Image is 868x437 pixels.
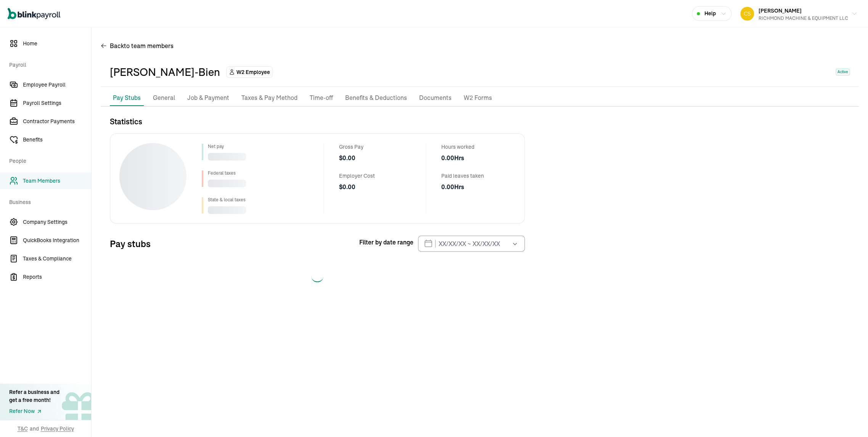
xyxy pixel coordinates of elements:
span: Privacy Policy [41,425,74,432]
span: Active [836,69,850,76]
div: RICHMOND MACHINE & EQUIPMENT LLC [759,15,848,22]
div: Net pay [208,143,246,150]
span: Reports [23,273,91,281]
div: Refer a business and get a free month! [9,388,59,404]
span: T&C [18,425,28,432]
button: Backto team members [101,37,174,55]
div: [PERSON_NAME]-Bien [110,64,220,80]
span: People [9,149,87,171]
div: State & local taxes [208,196,246,203]
p: Documents [419,93,452,103]
span: Company Settings [23,218,91,226]
span: QuickBooks Integration [23,236,91,244]
span: Employer Cost [339,172,375,180]
p: Taxes & Pay Method [241,93,297,103]
span: [PERSON_NAME] [759,7,802,14]
p: General [153,93,175,103]
p: Benefits & Deductions [345,93,407,103]
span: Gross Pay [339,143,375,151]
span: 0.00 Hrs [441,183,484,192]
span: Paid leaves taken [441,172,484,180]
span: 0.00 Hrs [441,154,484,163]
span: Contractor Payments [23,117,91,125]
iframe: Chat Widget [741,355,868,437]
nav: Global [8,3,60,25]
p: Pay Stubs [113,93,141,102]
span: Team Members [23,177,91,185]
div: Federal taxes [208,170,246,177]
span: Back [110,41,174,50]
span: Taxes & Compliance [23,255,91,263]
h3: Statistics [110,116,525,127]
span: to team members [124,41,174,50]
p: W2 Forms [464,93,492,103]
span: $ 0.00 [339,183,375,192]
button: [PERSON_NAME]RICHMOND MACHINE & EQUIPMENT LLC [737,4,860,23]
span: Hours worked [441,143,484,151]
p: Time-off [310,93,333,103]
span: $ 0.00 [339,154,375,163]
span: Home [23,40,91,48]
button: Help [692,6,731,21]
span: W2 Employee [236,68,270,76]
input: XX/XX/XX ~ XX/XX/XX [418,236,525,252]
span: Filter by date range [359,238,413,247]
span: Payroll [9,53,87,75]
p: Job & Payment [187,93,229,103]
a: Refer Now [9,407,59,415]
h3: Pay stubs [110,238,151,250]
span: Benefits [23,136,91,144]
span: Payroll Settings [23,99,91,107]
span: Business [9,191,87,212]
span: Help [704,10,716,18]
span: Employee Payroll [23,81,91,89]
